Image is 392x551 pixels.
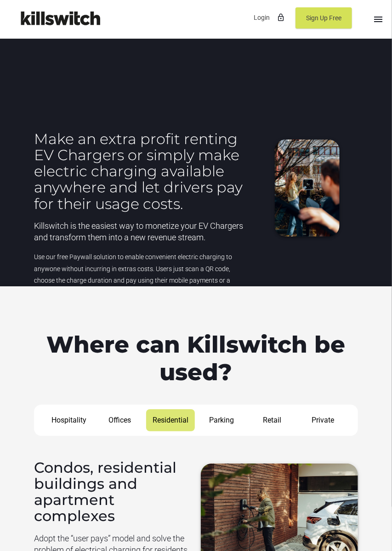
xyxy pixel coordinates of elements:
p: Use our free Paywall solution to enable convenient electric charging to anywone without incurring... [34,251,246,298]
h4: Condos, residential buildings and apartment complexes [34,459,191,524]
a: Residential [146,409,195,431]
img: Killswitch [14,7,106,29]
h4: Make an extra profit renting EV Chargers or simply make electric charging available anywhere and ... [34,131,246,212]
a: Hospitality [45,409,93,431]
a: Private [299,409,347,431]
h2: Where can Killswitch be used? [34,331,358,386]
i: lock_outline [277,6,285,29]
a: Parking [197,409,246,431]
a: Sign Up Free [295,7,352,29]
p: Killswitch is the easiest way to monetize your EV Chargers and transform them into a new revenue ... [34,220,246,243]
a: Loginlock_outline [250,6,289,29]
a: Offices [95,409,144,431]
img: Couple charging EV with online payments [275,139,340,237]
a: Retail [248,409,296,431]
